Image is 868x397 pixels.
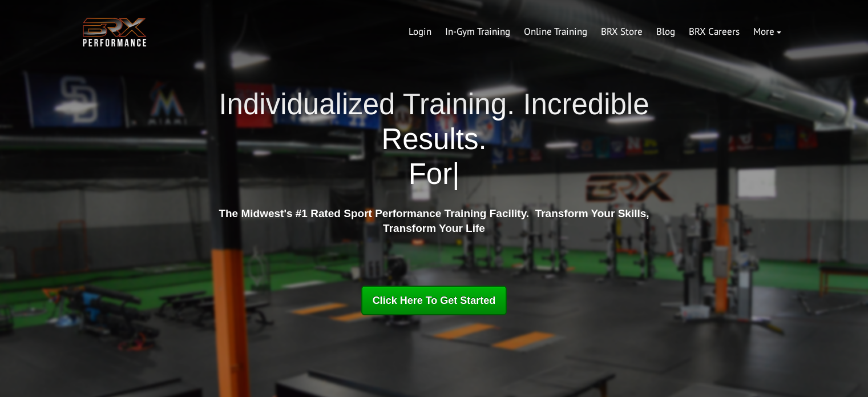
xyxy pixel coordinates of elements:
[594,18,649,46] a: BRX Store
[402,18,788,46] div: Navigation Menu
[219,207,649,235] strong: The Midwest's #1 Rated Sport Performance Training Facility. Transform Your Skills, Transform Your...
[361,286,507,315] a: Click Here To Get Started
[373,295,496,306] span: Click Here To Get Started
[517,18,594,46] a: Online Training
[746,18,788,46] a: More
[649,18,682,46] a: Blog
[452,158,459,190] span: |
[80,15,149,50] img: BRX Transparent Logo-2
[215,87,654,192] h1: Individualized Training. Incredible Results.
[402,18,438,46] a: Login
[438,18,517,46] a: In-Gym Training
[409,158,453,190] span: For
[682,18,746,46] a: BRX Careers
